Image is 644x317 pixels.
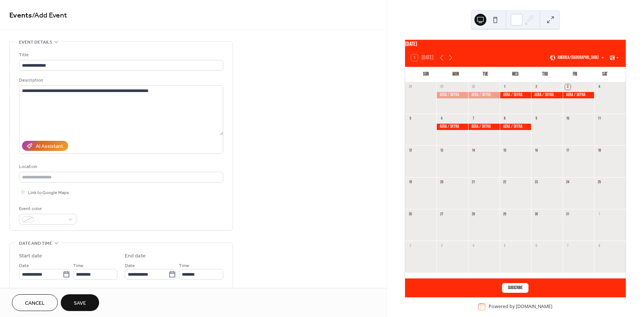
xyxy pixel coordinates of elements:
div: Sat [590,67,620,82]
span: Time [73,262,83,270]
div: Aera / Skyra [468,92,500,98]
div: AI Assistant [36,143,63,150]
div: 28 [470,211,476,217]
span: Time [179,262,189,270]
div: 7 [470,116,476,121]
div: 8 [596,243,602,248]
div: [DATE] [405,40,626,49]
div: End date [125,252,146,260]
div: 5 [502,243,508,248]
span: Date [19,262,29,270]
div: Tue [471,67,501,82]
div: Mon [441,67,471,82]
div: 10 [565,116,571,121]
div: Aera / Skyra [468,124,500,130]
div: 3 [439,243,444,248]
span: Event details [19,38,52,46]
div: 3 [565,84,571,90]
div: 29 [502,211,508,217]
div: 2 [407,243,413,248]
span: Link to Google Maps [28,189,69,197]
div: Aera / Skyra [531,92,563,98]
div: 12 [407,148,413,153]
div: 21 [470,180,476,185]
div: 23 [533,180,539,185]
div: 6 [439,116,444,121]
div: 27 [439,211,444,217]
div: 14 [470,148,476,153]
div: Title [19,51,222,59]
div: 19 [407,180,413,185]
div: Aera / Skyra [563,92,594,98]
div: 2 [533,84,539,90]
span: America/[GEOGRAPHIC_DATA] [558,56,599,60]
div: 6 [533,243,539,248]
a: [DOMAIN_NAME] [516,304,552,310]
div: 4 [596,84,602,90]
div: 4 [470,243,476,248]
div: Aera / Skyra [500,92,531,98]
button: Subscribe [502,283,528,293]
div: Powered by [489,304,552,310]
div: 30 [470,84,476,90]
div: 31 [565,211,571,217]
span: Date and time [19,240,52,247]
div: 1 [502,84,508,90]
span: Save [74,299,86,307]
div: 5 [407,116,413,121]
div: 20 [439,180,444,185]
div: 13 [439,148,444,153]
div: 25 [596,180,602,185]
div: 11 [596,116,602,121]
a: Events [9,8,32,23]
div: 26 [407,211,413,217]
button: Save [61,294,99,311]
span: / Add Event [32,8,67,23]
span: Cancel [25,299,45,307]
div: 24 [565,180,571,185]
div: 16 [533,148,539,153]
div: Sun [411,67,441,82]
div: 17 [565,148,571,153]
div: 18 [596,148,602,153]
div: 15 [502,148,508,153]
span: Date [125,262,135,270]
div: 8 [502,116,508,121]
div: 30 [533,211,539,217]
div: 28 [407,84,413,90]
div: Aera / Skyra [436,124,468,130]
div: Location [19,163,222,171]
div: Thu [530,67,560,82]
button: Cancel [12,294,58,311]
div: 29 [439,84,444,90]
div: Fri [560,67,590,82]
div: 1 [596,211,602,217]
div: Description [19,76,222,84]
div: 22 [502,180,508,185]
div: Event color [19,205,75,213]
div: Wed [501,67,530,82]
div: 9 [533,116,539,121]
div: 7 [565,243,571,248]
div: Aera / Skyra [500,124,531,130]
div: Start date [19,252,42,260]
div: Aera / Skyra [436,92,468,98]
button: AI Assistant [22,141,68,151]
